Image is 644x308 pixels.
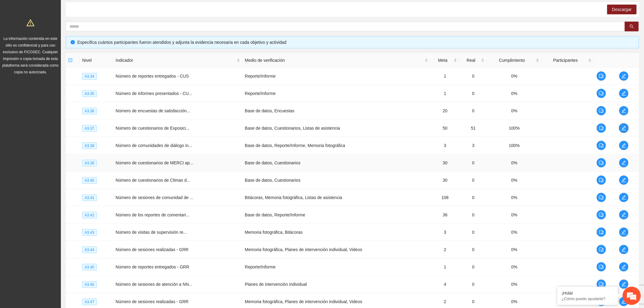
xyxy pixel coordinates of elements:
td: 100% [487,137,541,154]
td: Base de datos, Cuestionarios, Listas de asistencia [243,120,431,137]
td: Memoria fotográfica, Bitácoras [243,224,431,241]
td: 0 [460,172,487,189]
th: Medio de verificación [243,53,431,68]
td: Número de reportes entregados - CUS [113,68,243,85]
span: A3.42 [82,212,96,219]
span: Indicador [116,57,236,64]
td: 0% [487,172,541,189]
td: 0% [487,85,541,102]
span: Número de cuestionarios de Exposici... [116,126,190,131]
span: Número de cuestionarios de MERCI ap... [116,160,193,165]
span: A3.35 [82,90,96,97]
span: Número de visitas de supervisión re... [116,230,187,235]
td: Reporte/Informe [243,258,431,276]
textarea: Escriba su mensaje y pulse “Intro” [3,166,116,187]
p: ¿Cómo puedo ayudarte? [562,296,614,301]
span: Estamos en línea. [35,81,84,143]
td: Base de datos, Cuestionarios [243,172,431,189]
span: Medio de verificación [245,57,424,64]
td: 108 [431,189,460,206]
td: 0% [487,102,541,120]
td: 20 [431,102,460,120]
span: A3.36 [82,108,96,114]
span: Número de informes presentados - CU... [116,91,192,96]
td: 0 [460,68,487,85]
button: edit [619,158,629,168]
button: comment [597,175,606,185]
span: edit [619,126,628,131]
td: 1 [431,258,460,276]
td: 3 [431,137,460,154]
td: 36 [431,206,460,224]
td: 51 [460,120,487,137]
td: Bitácoras, Memoria fotográfica, Listas de asistencia [243,189,431,206]
span: A3.45 [82,264,96,271]
div: Especifica cuántos participantes fueron atendidos y adjunta la evidencia necesaria en cada objeti... [77,39,634,46]
td: 3 [431,224,460,241]
button: edit [619,297,629,306]
button: edit [619,245,629,254]
span: A3.47 [82,299,96,305]
button: comment [597,227,606,237]
td: Número de sesiones realizadas - GRR [113,241,243,258]
td: 0% [487,224,541,241]
span: A3.39 [82,160,96,166]
td: 1 [431,85,460,102]
button: edit [619,279,629,289]
span: Cumplimiento [489,57,534,64]
td: 30 [431,154,460,172]
td: 3 [460,137,487,154]
div: Chatee con nosotros ahora [32,31,102,39]
button: comment [597,123,606,133]
span: A3.41 [82,194,96,201]
span: edit [619,282,628,287]
span: Participantes [544,57,587,64]
td: Reporte/Informe [243,85,431,102]
span: Número de los reportes de comentari... [116,212,190,217]
button: comment [597,210,606,220]
td: 0 [460,85,487,102]
td: 2 [431,241,460,258]
button: Descargar [607,5,637,14]
span: edit [619,160,628,165]
td: 0% [487,241,541,258]
span: Número de cuestionarios de Climas d... [116,178,190,183]
td: 0 [460,241,487,258]
td: Base de datos, Encuestas [243,102,431,120]
td: 0 [460,189,487,206]
span: edit [619,264,628,269]
span: A3.40 [82,177,96,184]
td: Base de datos, Cuestionarios [243,154,431,172]
span: Número de encuestas de satisfacción... [116,108,190,113]
button: edit [619,227,629,237]
td: 0% [487,258,541,276]
th: Participantes [542,53,594,68]
td: Memoria fotográfica, Planes de intervención individual, Videos [243,241,431,258]
span: search [630,24,634,29]
td: 100% [487,120,541,137]
td: 4 [431,276,460,293]
button: edit [619,262,629,272]
td: 1 [431,68,460,85]
button: edit [619,175,629,185]
td: Número de reportes entregados - GRR [113,258,243,276]
span: A3.38 [82,142,96,149]
span: edit [619,74,628,79]
td: 50 [431,120,460,137]
button: comment [597,279,606,289]
th: Real [460,53,487,68]
td: 0% [487,68,541,85]
span: edit [619,230,628,235]
button: edit [619,141,629,150]
button: edit [619,89,629,98]
td: 0 [460,206,487,224]
span: check-square [68,58,72,62]
span: warning [26,19,34,27]
td: 0% [487,206,541,224]
td: Base de datos, Reporte/Informe [243,206,431,224]
span: La información contenida en este sitio es confidencial y para uso exclusivo de FICOSEC. Cualquier... [2,37,59,74]
span: edit [619,91,628,96]
button: edit [619,210,629,220]
button: comment [597,71,606,81]
td: Planes de intervención individual [243,276,431,293]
